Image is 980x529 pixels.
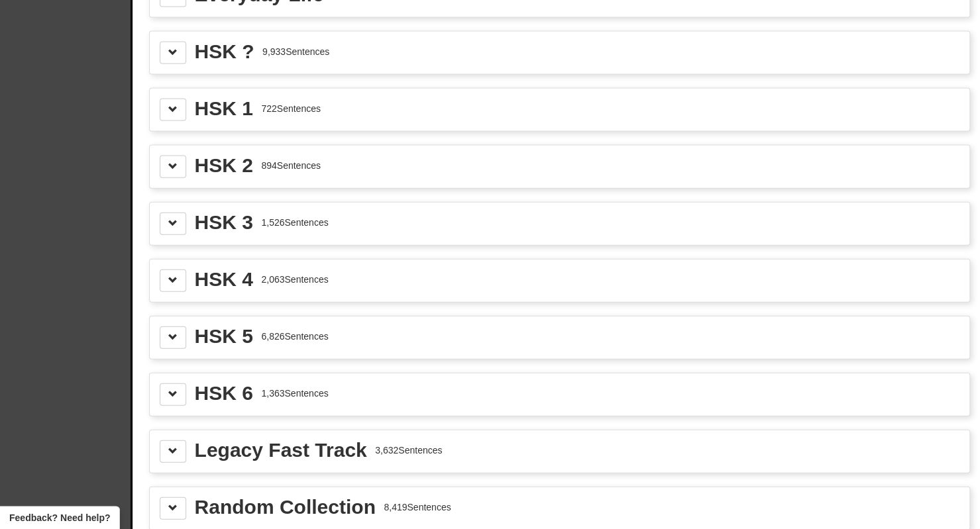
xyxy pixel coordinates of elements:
div: 9,933 Sentences [262,45,329,58]
div: 1,363 Sentences [261,387,328,400]
div: 8,419 Sentences [384,501,451,514]
div: HSK 4 [195,269,253,289]
div: HSK 5 [195,326,253,346]
div: 6,826 Sentences [261,330,328,343]
div: Random Collection [195,497,376,517]
div: HSK 3 [195,213,253,232]
div: 2,063 Sentences [261,273,328,286]
span: Open feedback widget [9,511,110,524]
div: 894 Sentences [261,159,321,172]
div: HSK 1 [195,99,253,119]
div: HSK ? [195,42,254,62]
div: 1,526 Sentences [261,216,328,229]
div: HSK 2 [195,156,253,175]
div: HSK 6 [195,383,253,403]
div: 3,632 Sentences [375,444,442,457]
div: 722 Sentences [261,102,321,115]
div: Legacy Fast Track [195,440,367,460]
